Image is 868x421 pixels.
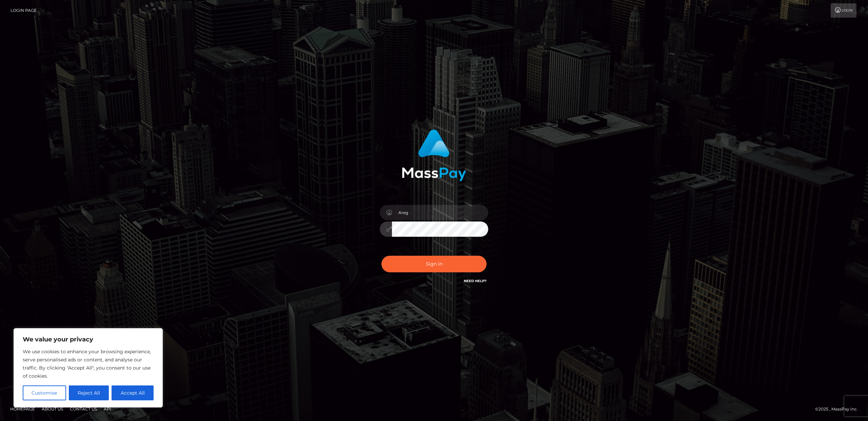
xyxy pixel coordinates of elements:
img: MassPay Login [402,129,466,181]
button: Reject All [69,385,109,400]
a: Need Help? [464,279,487,283]
div: We value your privacy [14,328,163,407]
a: Homepage [7,404,38,414]
div: © 2025 , MassPay Inc. [815,405,863,413]
a: API [101,404,114,414]
button: Customise [23,385,66,400]
button: Accept All [112,385,154,400]
a: Login Page [11,3,37,18]
p: We value your privacy [23,335,154,343]
button: Sign in [381,256,487,272]
p: We use cookies to enhance your browsing experience, serve personalised ads or content, and analys... [23,348,154,380]
a: Login [831,3,856,18]
input: Username... [392,205,488,220]
a: About Us [39,404,66,414]
a: Contact Us [67,404,100,414]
